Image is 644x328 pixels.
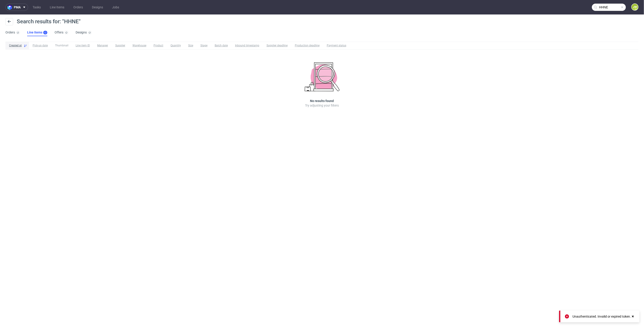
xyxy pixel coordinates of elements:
[327,44,346,48] span: Payment status
[200,44,207,48] span: Stage
[14,6,21,9] span: pma
[17,18,81,25] span: Search results for: "HHNE"
[71,4,86,11] a: Orders
[171,44,181,48] span: Quantity
[109,4,122,11] a: Jobs
[154,44,163,48] span: Product
[632,4,638,10] figcaption: JW
[7,5,14,10] img: logo
[76,44,90,48] span: Line item ID
[215,44,228,48] span: Batch date
[55,44,68,48] span: Thumbnail
[188,44,193,48] span: Size
[33,44,48,48] span: Pick-up date
[295,44,320,48] span: Production deadline
[235,44,259,48] span: Inbound timestamp
[27,29,47,36] a: Line Items
[30,4,43,11] a: Tasks
[47,4,67,11] a: Line Items
[132,44,146,48] span: Warehouse
[97,44,108,48] span: Manager
[267,44,288,48] span: Supplier deadline
[572,314,631,319] div: Unauthenticated. Invalid or expired token.
[5,29,20,36] a: Orders
[115,44,125,48] span: Supplier
[310,99,334,103] h3: No results found
[9,44,22,48] span: Created at
[76,29,92,36] a: Designs
[55,29,68,36] a: Offers
[5,4,28,11] button: pma
[305,103,339,108] p: Try adjusting your filters
[89,4,106,11] a: Designs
